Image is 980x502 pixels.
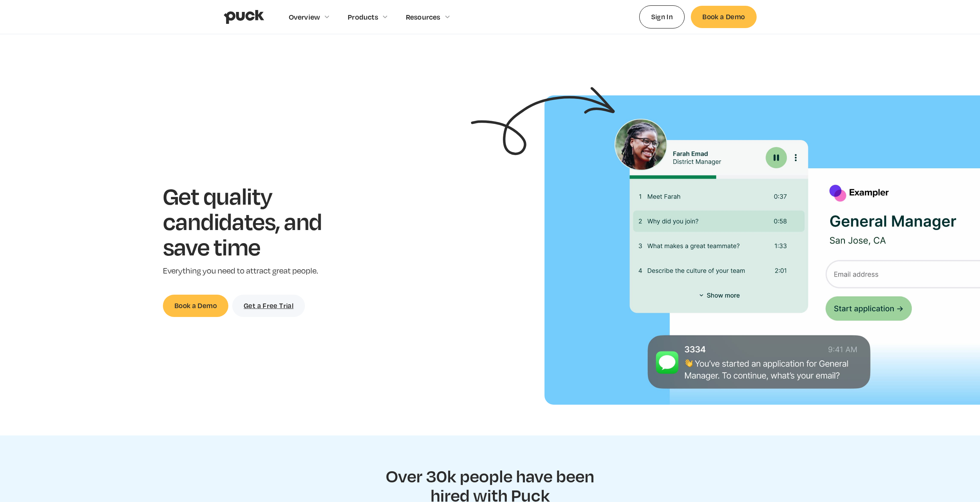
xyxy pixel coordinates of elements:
h1: Get quality candidates, and save time [163,183,346,259]
div: Resources [406,13,441,21]
div: Products [348,13,378,21]
a: Get a Free Trial [232,295,305,317]
a: Sign In [639,5,685,28]
p: Everything you need to attract great people. [163,265,346,277]
a: Book a Demo [163,295,228,317]
a: Book a Demo [691,6,756,28]
div: Overview [289,13,320,21]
